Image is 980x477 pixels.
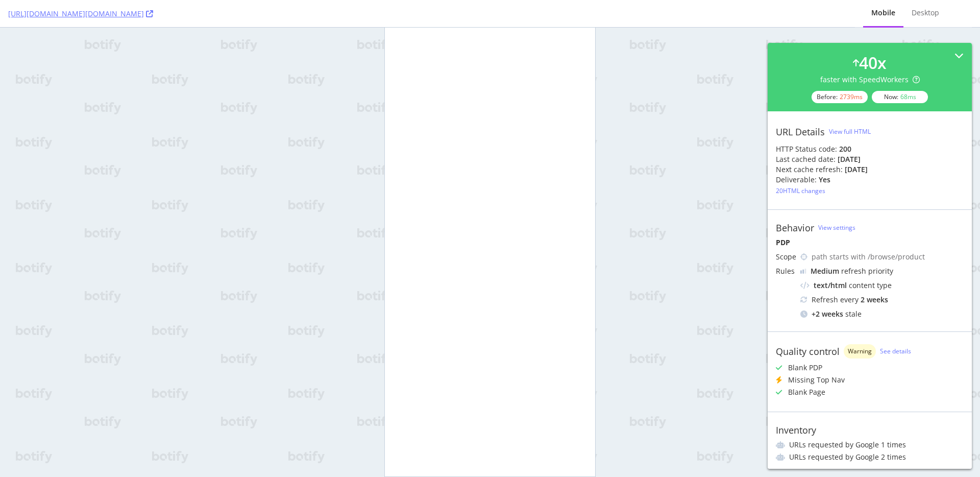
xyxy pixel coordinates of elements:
[788,387,825,397] div: Blank Page
[838,154,861,164] div: [DATE]
[776,186,825,195] div: 20 HTML changes
[776,164,843,175] div: Next cache refresh:
[8,9,153,19] a: [URL][DOMAIN_NAME][DOMAIN_NAME]
[800,280,964,291] div: content type
[776,252,796,262] div: Scope
[848,348,872,354] span: Warning
[776,452,964,462] li: URLs requested by Google 2 times
[820,75,920,85] div: faster with SpeedWorkers
[880,347,911,355] a: See details
[776,185,825,197] button: 20HTML changes
[776,154,836,164] div: Last cached date:
[776,237,964,248] div: PDP
[812,309,843,319] div: + 2 weeks
[812,91,868,103] div: Before:
[814,280,847,291] div: text/html
[800,295,964,305] div: Refresh every
[818,223,855,232] a: View settings
[912,8,939,18] div: Desktop
[900,92,916,101] div: 68 ms
[859,51,887,75] div: 40 x
[776,126,825,137] div: URL Details
[788,363,822,373] div: Blank PDP
[845,164,868,175] div: [DATE]
[839,144,851,154] strong: 200
[829,124,871,140] button: View full HTML
[811,266,839,276] div: Medium
[788,375,845,385] div: Missing Top Nav
[776,175,817,185] div: Deliverable:
[776,346,840,357] div: Quality control
[840,92,863,101] div: 2739 ms
[844,344,876,359] div: warning label
[776,424,816,436] div: Inventory
[819,175,830,185] div: Yes
[800,269,806,274] img: j32suk7ufU7viAAAAAElFTkSuQmCC
[812,252,964,262] div: path starts with /browse/product
[872,91,928,103] div: Now:
[829,127,871,136] div: View full HTML
[776,266,796,276] div: Rules
[776,144,964,154] div: HTTP Status code:
[776,222,814,233] div: Behavior
[776,440,964,450] li: URLs requested by Google 1 times
[871,8,895,18] div: Mobile
[811,266,893,276] div: refresh priority
[800,309,964,319] div: stale
[861,295,888,305] div: 2 weeks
